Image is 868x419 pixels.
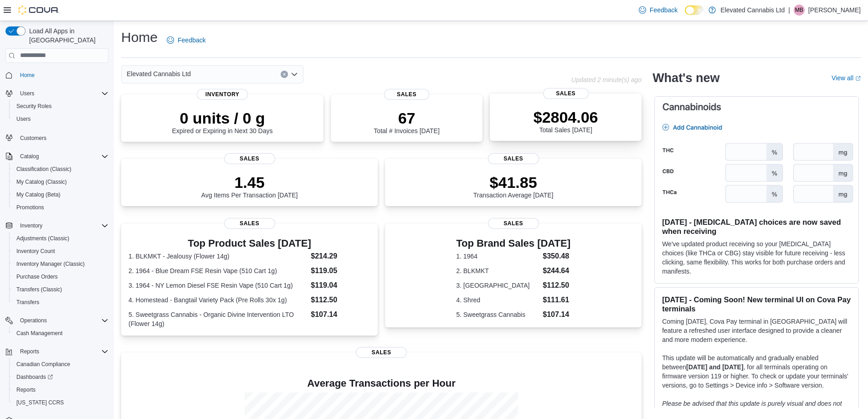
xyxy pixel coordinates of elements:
dd: $350.48 [543,251,570,262]
button: Cash Management [9,327,112,340]
h3: [DATE] - Coming Soon! New terminal UI on Cova Pay terminals [662,295,851,313]
dd: $119.04 [311,280,370,291]
span: Users [13,114,108,124]
h3: Top Product Sales [DATE] [128,238,370,249]
button: Catalog [16,151,42,162]
span: Classification (Classic) [13,164,108,175]
img: Cova [18,5,59,15]
div: Total Sales [DATE] [534,108,598,134]
button: My Catalog (Beta) [9,188,112,201]
span: Canadian Compliance [16,361,70,368]
button: Inventory [2,219,112,232]
span: [US_STATE] CCRS [16,399,64,406]
p: $2804.06 [534,108,598,126]
span: Security Roles [16,103,51,110]
span: Dark Mode [685,15,685,16]
span: Transfers [16,299,39,306]
span: Inventory [16,220,108,231]
span: MB [795,5,803,16]
span: My Catalog (Beta) [13,189,108,200]
div: Matthew Bolton [794,5,805,16]
span: Sales [224,153,275,164]
span: Promotions [16,204,44,211]
span: Washington CCRS [13,397,108,408]
button: Operations [16,315,51,326]
span: Inventory Manager (Classic) [16,260,85,268]
dd: $214.29 [311,251,370,262]
span: Inventory [197,89,248,100]
dd: $112.50 [543,280,570,291]
dt: 1. 1964 [456,252,539,261]
span: Operations [20,317,47,324]
span: Transfers (Classic) [16,286,62,293]
a: Feedback [163,31,209,49]
dt: 2. 1964 - Blue Dream FSE Resin Vape (510 Cart 1g) [128,266,307,275]
a: Feedback [635,1,681,19]
span: Load All Apps in [GEOGRAPHIC_DATA] [26,26,108,45]
span: Home [16,69,108,81]
span: Transfers (Classic) [13,284,108,295]
a: Inventory Count [13,246,59,257]
button: Customers [2,131,112,144]
span: Sales [224,218,275,229]
p: 67 [374,109,439,127]
span: Sales [488,218,539,229]
button: Transfers (Classic) [9,283,112,296]
dt: 4. Shred [456,295,539,305]
svg: External link [855,76,861,81]
p: Coming [DATE], Cova Pay terminal in [GEOGRAPHIC_DATA] will feature a refreshed user interface des... [662,317,851,344]
span: Purchase Orders [13,271,108,282]
div: Expired or Expiring in Next 30 Days [172,109,273,134]
p: 1.45 [201,173,298,191]
a: Transfers (Classic) [13,284,66,295]
a: My Catalog (Classic) [13,176,71,187]
button: Users [2,87,112,100]
span: Inventory Count [13,246,108,257]
div: Total # Invoices [DATE] [374,109,439,134]
span: My Catalog (Classic) [13,176,108,187]
button: Reports [2,345,112,358]
span: Users [16,115,31,123]
span: Reports [20,348,39,355]
a: Canadian Compliance [13,359,74,370]
a: Cash Management [13,328,66,339]
span: Sales [543,88,589,99]
a: Customers [16,133,50,144]
span: Reports [13,384,108,395]
button: Promotions [9,201,112,214]
dt: 3. 1964 - NY Lemon Diesel FSE Resin Vape (510 Cart 1g) [128,281,307,290]
button: Catalog [2,150,112,163]
button: Inventory [16,220,46,231]
span: Inventory [20,222,42,229]
button: Home [2,68,112,82]
a: Classification (Classic) [13,164,75,175]
a: My Catalog (Beta) [13,189,64,200]
button: Clear input [281,71,288,78]
span: Elevated Cannabis Ltd [127,68,191,79]
dt: 5. Sweetgrass Cannabis - Organic Divine Intervention LTO (Flower 14g) [128,310,307,328]
button: Users [9,113,112,125]
h3: [DATE] - [MEDICAL_DATA] choices are now saved when receiving [662,217,851,236]
button: Inventory Manager (Classic) [9,258,112,270]
a: Inventory Manager (Classic) [13,259,88,269]
a: Transfers [13,297,43,308]
button: Purchase Orders [9,270,112,283]
span: Reports [16,346,108,357]
em: Please be advised that this update is purely visual and does not impact payment functionality. [662,400,842,416]
button: Adjustments (Classic) [9,232,112,245]
a: Adjustments (Classic) [13,233,73,244]
span: Inventory Count [16,248,55,255]
p: Elevated Cannabis Ltd [720,5,785,16]
a: View allExternal link [832,74,861,82]
span: Reports [16,386,36,393]
button: Users [16,88,38,99]
button: Classification (Classic) [9,163,112,176]
button: Canadian Compliance [9,358,112,371]
p: This update will be automatically and gradually enabled between , for all terminals operating on ... [662,353,851,390]
span: Users [20,90,34,97]
button: Reports [16,346,43,357]
span: My Catalog (Beta) [16,191,61,198]
dd: $119.05 [311,265,370,276]
a: Promotions [13,202,48,213]
a: Users [13,114,34,124]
